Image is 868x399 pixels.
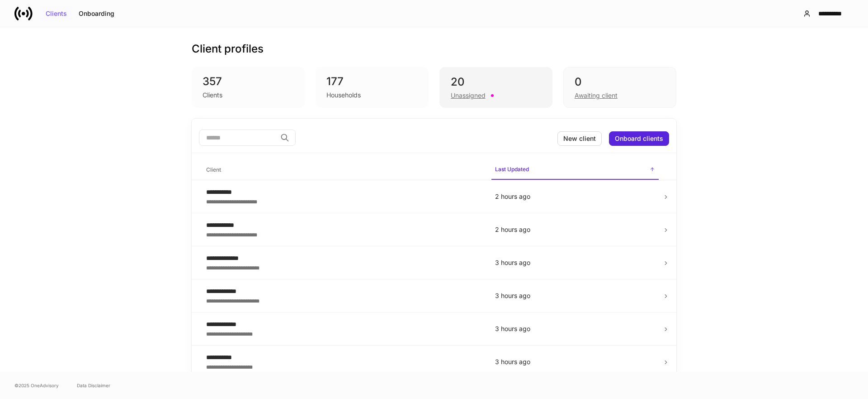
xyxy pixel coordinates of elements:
span: © 2025 OneAdvisory [14,382,59,389]
a: Data Disclaimer [77,382,110,389]
h3: Client profiles [192,42,264,56]
div: Onboarding [79,10,114,17]
p: 2 hours ago [495,192,655,201]
button: Onboarding [73,6,120,21]
p: 3 hours ago [495,357,655,366]
button: Clients [40,6,73,21]
button: New client [557,131,602,146]
div: 177 [326,74,418,89]
p: 3 hours ago [495,258,655,267]
div: 20 [451,75,541,89]
h6: Client [206,165,221,174]
p: 3 hours ago [495,324,655,333]
div: Awaiting client [575,91,618,100]
p: 3 hours ago [495,291,655,300]
div: 20Unassigned [439,67,552,108]
div: 357 [203,74,294,89]
div: Onboard clients [615,135,663,142]
span: Client [203,161,484,179]
h6: Last Updated [495,165,529,173]
p: 2 hours ago [495,225,655,234]
button: Onboard clients [609,131,669,146]
div: Unassigned [451,91,486,100]
div: Households [326,91,361,100]
div: Clients [203,91,222,100]
div: 0Awaiting client [563,67,676,108]
div: 0 [575,75,665,89]
span: Last Updated [491,160,659,180]
div: Clients [46,10,67,17]
div: New client [563,135,596,142]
